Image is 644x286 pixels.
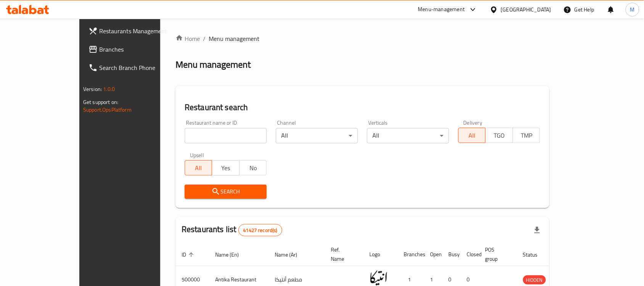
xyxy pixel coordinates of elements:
span: Yes [215,162,236,174]
div: All [367,128,449,143]
span: TGO [489,130,510,141]
div: Total records count [238,224,282,236]
span: Get support on: [83,97,118,107]
a: Restaurants Management [82,22,187,40]
button: No [239,160,267,175]
h2: Restaurants list [182,224,282,236]
span: M [630,5,635,14]
span: TMP [516,130,537,141]
div: [GEOGRAPHIC_DATA] [501,5,551,14]
a: Search Branch Phone [82,58,187,77]
button: All [185,160,212,175]
span: POS group [485,245,508,263]
span: Name (Ar) [275,250,307,259]
span: Name (En) [215,250,249,259]
button: TGO [485,128,513,143]
nav: breadcrumb [175,34,549,43]
span: 1.0.0 [103,84,115,94]
button: All [458,128,486,143]
span: No [243,162,264,174]
label: Upsell [190,153,204,158]
span: Ref. Name [331,245,354,263]
a: Support.OpsPlatform [83,105,132,115]
h2: Menu management [175,58,251,71]
span: Restaurants Management [99,26,181,36]
div: Export file [528,221,546,239]
span: 41427 record(s) [239,227,282,234]
button: Search [185,185,267,199]
th: Closed [461,243,479,266]
div: HIDDEN [523,275,546,284]
span: ID [182,250,196,259]
label: Delivery [464,120,483,125]
h2: Restaurant search [185,102,540,113]
th: Branches [398,243,424,266]
span: All [462,130,483,141]
button: TMP [513,128,540,143]
div: Menu-management [418,5,465,14]
a: Home [175,34,200,43]
th: Busy [443,243,461,266]
input: Search for restaurant name or ID.. [185,128,267,143]
th: Logo [363,243,398,266]
div: All [276,128,358,143]
span: Status [523,250,548,259]
span: Menu management [209,34,259,43]
span: Branches [99,45,181,54]
span: HIDDEN [523,276,546,284]
span: Search [191,187,261,197]
span: All [188,162,209,174]
th: Open [424,243,443,266]
span: Version: [83,84,102,94]
span: Search Branch Phone [99,63,181,72]
button: Yes [212,160,239,175]
li: / [203,34,206,43]
a: Branches [82,40,187,58]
